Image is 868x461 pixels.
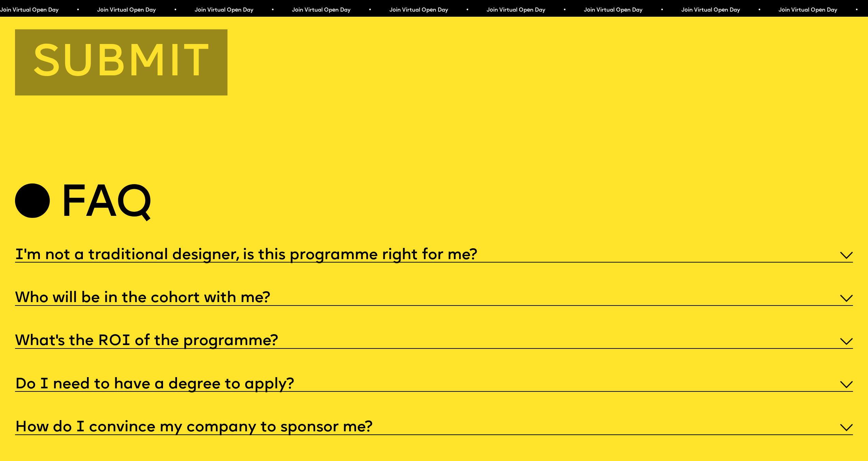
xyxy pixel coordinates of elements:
h5: What’s the ROI of the programme? [15,338,278,345]
h5: How do I convince my company to sponsor me? [15,424,372,431]
span: • [563,8,566,13]
span: • [466,8,469,13]
span: • [660,8,663,13]
h5: Who will be in the cohort with me? [15,295,270,302]
span: • [76,8,79,13]
h5: I'm not a traditional designer, is this programme right for me? [15,252,477,259]
span: • [855,8,858,13]
h2: Faq [59,186,151,224]
span: • [174,8,177,13]
button: Submit [15,29,227,95]
span: • [271,8,274,13]
span: • [368,8,371,13]
span: • [757,8,761,13]
h5: Do I need to have a degree to apply? [15,381,294,388]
